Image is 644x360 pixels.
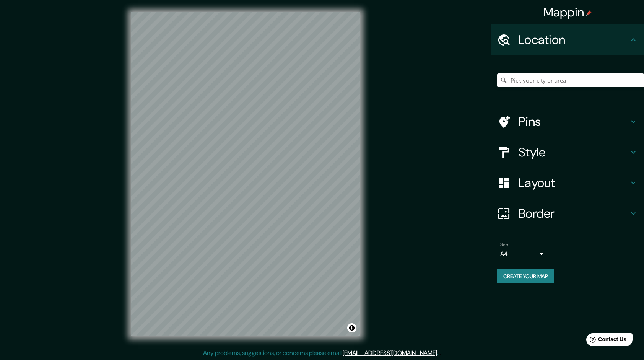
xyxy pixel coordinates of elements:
h4: Border [519,206,629,221]
label: Size [500,241,508,248]
div: Border [491,198,644,229]
div: Layout [491,168,644,198]
input: Pick your city or area [497,73,644,87]
div: . [439,349,441,358]
div: Pins [491,106,644,137]
h4: Location [519,32,629,47]
iframe: Help widget launcher [576,330,636,352]
h4: Mappin [543,5,592,20]
button: Toggle attribution [347,323,356,332]
canvas: Map [131,12,360,336]
div: . [438,349,439,358]
div: Location [491,24,644,55]
img: pin-icon.png [585,10,592,16]
button: Create your map [497,269,554,283]
a: [EMAIL_ADDRESS][DOMAIN_NAME] [343,349,437,357]
p: Any problems, suggestions, or concerns please email . [203,349,438,358]
h4: Layout [519,175,629,191]
h4: Style [519,145,629,160]
div: A4 [500,248,546,260]
h4: Pins [519,114,629,129]
div: Style [491,137,644,168]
